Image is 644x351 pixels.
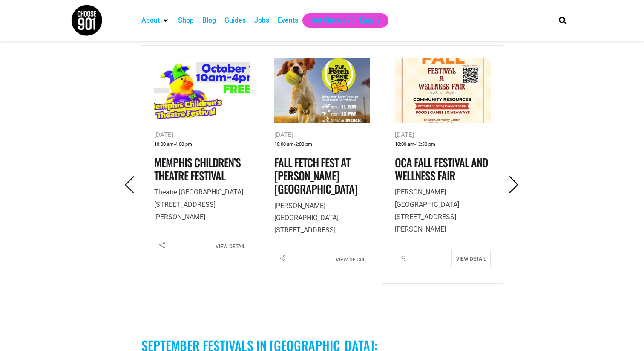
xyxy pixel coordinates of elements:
[137,13,544,28] nav: Main nav
[118,175,141,195] button: Previous
[395,188,459,209] span: [PERSON_NAME][GEOGRAPHIC_DATA]
[556,13,570,27] div: Search
[274,200,370,237] p: [STREET_ADDRESS]
[254,15,269,26] a: Jobs
[211,238,250,255] a: View Detail
[178,15,194,26] a: Shop
[137,13,174,28] div: About
[274,154,357,197] a: Fall Fetch Fest at [PERSON_NAME][GEOGRAPHIC_DATA]
[395,154,488,184] a: OCA Fall Festival and Wellness Fair
[274,251,290,266] i: Share
[416,140,435,149] span: 12:30 pm
[274,131,293,139] span: [DATE]
[274,140,294,149] span: 10:00 am
[395,140,414,149] span: 10:00 am
[154,186,250,223] p: [STREET_ADDRESS][PERSON_NAME]
[274,202,339,222] span: [PERSON_NAME][GEOGRAPHIC_DATA]
[154,131,173,139] span: [DATE]
[395,250,410,265] i: Share
[451,250,491,267] a: View Detail
[141,15,160,26] a: About
[121,176,138,194] i: Previous
[395,186,491,235] p: [STREET_ADDRESS][PERSON_NAME]
[154,140,250,149] div: -
[224,15,246,26] a: Guides
[311,15,380,26] a: Get Choose901 Emails
[331,251,370,268] a: View Detail
[154,140,174,149] span: 10:00 am
[505,176,523,194] i: Next
[295,140,312,149] span: 2:00 pm
[175,140,192,149] span: 4:00 pm
[502,175,526,195] button: Next
[154,154,241,184] a: Memphis Children’s Theatre Festival
[154,188,243,196] span: Theatre [GEOGRAPHIC_DATA]
[395,140,491,149] div: -
[278,15,298,26] a: Events
[202,15,216,26] a: Blog
[395,131,414,139] span: [DATE]
[274,140,370,149] div: -
[154,238,170,253] i: Share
